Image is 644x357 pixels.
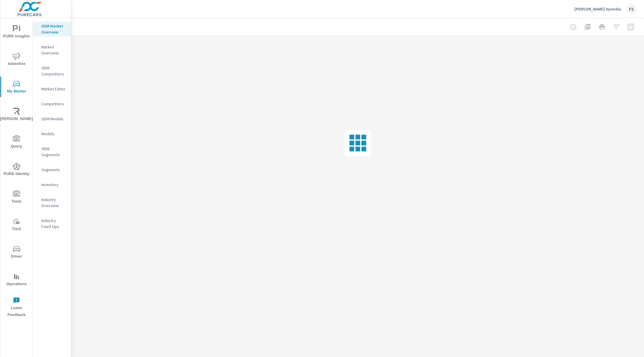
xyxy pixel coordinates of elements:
span: Query [2,135,31,150]
div: OEM Competitors [33,63,71,78]
p: Market Overview [41,44,66,56]
div: Market Editor [33,84,71,93]
p: OEM Segments [41,146,66,158]
p: Industry Overview [41,197,66,209]
span: My Market [2,80,31,95]
span: [PERSON_NAME] [2,108,31,122]
span: Driver [2,245,31,260]
div: OEM Market Overview [33,22,71,37]
span: PURE Insights [2,25,31,40]
p: OEM Market Overview [41,23,66,35]
div: FS [626,4,637,14]
div: Market Overview [33,42,71,57]
p: Models [41,131,66,137]
p: OEM Competitors [41,65,66,77]
div: Models [33,129,71,138]
div: nav menu [0,18,33,321]
div: Inventory [33,180,71,189]
p: OEM Models [41,116,66,122]
p: Market Editor [41,86,66,92]
span: Advertise [2,53,31,67]
div: OEM Segments [33,144,71,159]
p: Competitors [41,101,66,107]
p: Segments [41,167,66,173]
div: Industry Fixed Ops [33,216,71,231]
span: Tools [2,190,31,205]
div: Segments [33,165,71,174]
p: Industry Fixed Ops [41,218,66,230]
span: PURE Identity [2,163,31,177]
div: OEM Models [33,114,71,123]
span: Tier2 [2,218,31,233]
p: [PERSON_NAME] Hyundai [574,6,621,12]
div: Industry Overview [33,195,71,210]
span: Operations [2,273,31,288]
div: Competitors [33,99,71,108]
p: Inventory [41,182,66,188]
span: Leave Feedback [2,297,31,318]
